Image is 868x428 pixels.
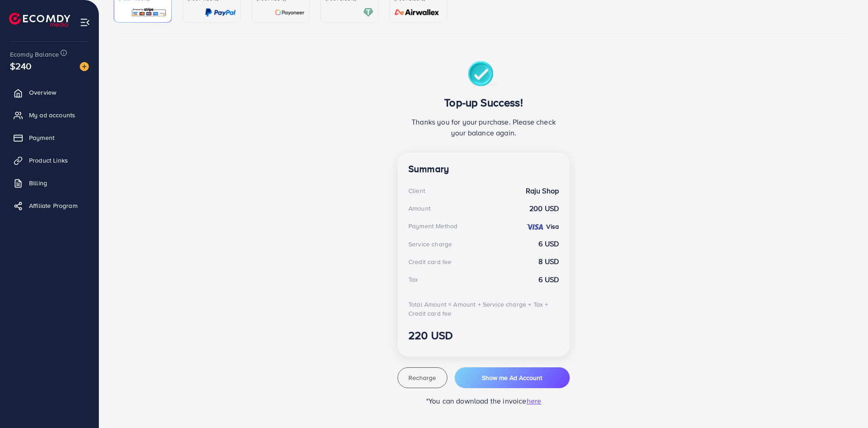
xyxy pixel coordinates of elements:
[468,61,500,89] img: success
[7,197,92,215] a: Affiliate Program
[408,186,425,195] div: Client
[408,204,431,213] div: Amount
[29,201,78,210] span: Affiliate Program
[408,257,451,266] div: Credit card fee
[538,274,559,285] strong: 6 USD
[7,174,92,192] a: Billing
[526,223,544,231] img: credit
[392,7,442,18] img: card
[7,106,92,124] a: My ad accounts
[526,186,559,196] strong: Raju Shop
[29,88,56,97] span: Overview
[482,373,542,382] span: Show me Ad Account
[538,239,559,249] strong: 6 USD
[29,111,75,120] span: My ad accounts
[408,373,436,382] span: Recharge
[9,13,70,27] img: logo
[80,62,89,71] img: image
[398,367,447,388] button: Recharge
[408,300,559,318] div: Total Amount = Amount + Service charge + Tax + Credit card fee
[275,7,305,18] img: card
[408,275,418,284] div: Tax
[408,240,452,249] div: Service charge
[529,203,559,214] strong: 200 USD
[408,221,457,231] div: Payment Method
[527,396,542,406] span: here
[408,96,559,109] h3: Top-up Success!
[408,329,559,342] h3: 220 USD
[7,151,92,169] a: Product Links
[829,387,861,421] iframe: Chat
[205,7,236,18] img: card
[7,83,92,101] a: Overview
[29,133,54,142] span: Payment
[131,7,167,18] img: card
[80,17,90,28] img: menu
[538,256,559,267] strong: 8 USD
[7,129,92,147] a: Payment
[29,156,68,165] span: Product Links
[10,59,32,72] span: $240
[546,222,559,231] strong: Visa
[408,164,559,175] h4: Summary
[398,395,570,406] p: *You can download the invoice
[455,367,570,388] button: Show me Ad Account
[408,116,559,138] p: Thanks you for your purchase. Please check your balance again.
[29,178,47,188] span: Billing
[363,7,373,18] img: card
[10,50,59,59] span: Ecomdy Balance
